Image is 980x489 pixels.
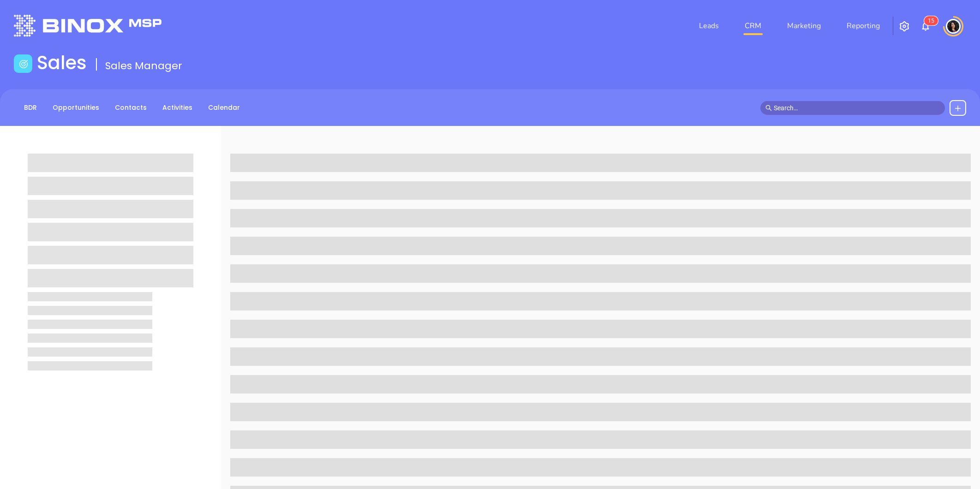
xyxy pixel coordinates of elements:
a: Marketing [783,17,825,35]
a: BDR [18,100,42,115]
span: 5 [931,18,934,24]
img: iconSetting [899,21,910,32]
img: user [946,19,961,34]
h1: Sales [37,52,87,74]
img: iconNotification [920,21,931,32]
a: Activities [157,100,198,115]
a: Reporting [843,17,884,35]
a: CRM [741,17,765,35]
span: search [765,105,772,111]
a: Contacts [109,100,152,115]
img: logo [14,15,161,36]
span: Sales Manager [105,59,182,73]
span: 1 [928,18,931,24]
a: Calendar [203,100,245,115]
a: Opportunities [47,100,105,115]
sup: 15 [924,16,938,25]
a: Leads [695,17,723,35]
input: Search… [774,103,940,113]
